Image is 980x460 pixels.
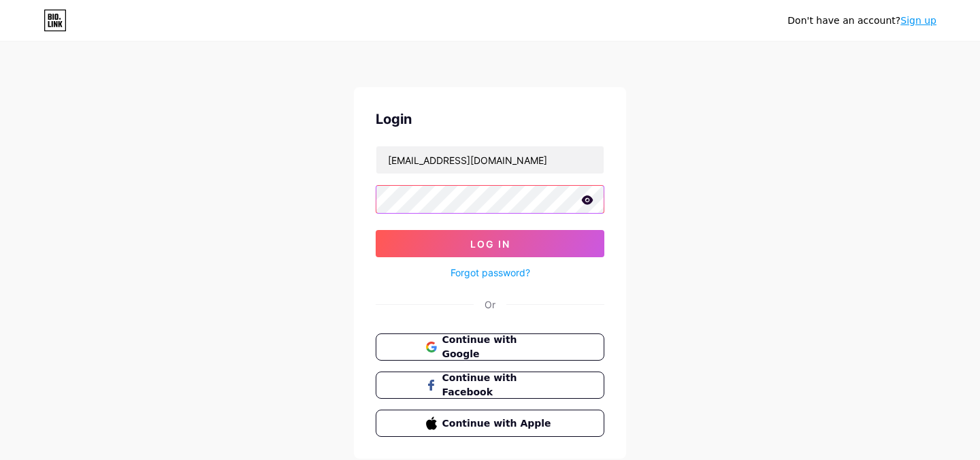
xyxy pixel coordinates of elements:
[376,230,604,257] button: Log In
[376,410,604,437] button: Continue with Apple
[900,15,936,26] a: Sign up
[442,371,555,399] span: Continue with Facebook
[451,265,530,280] a: Forgot password?
[470,238,510,250] span: Log In
[376,109,604,129] div: Login
[442,416,555,431] span: Continue with Apple
[787,14,936,28] div: Don't have an account?
[442,333,555,361] span: Continue with Google
[376,372,604,399] button: Continue with Facebook
[376,146,604,174] input: Username
[485,297,495,312] div: Or
[376,333,604,361] button: Continue with Google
